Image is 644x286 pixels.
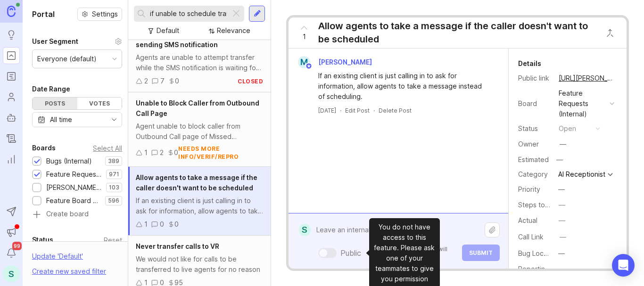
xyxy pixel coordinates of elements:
[518,216,537,224] label: Actual
[558,264,565,274] div: —
[318,19,596,46] div: Allow agents to take a message if the caller doesn't want to be scheduled
[32,8,55,20] h1: Portal
[318,107,336,114] time: [DATE]
[136,52,263,73] div: Agents are unable to attempt transfer while the SMS notification is waiting for response
[560,139,566,149] div: —
[559,123,576,134] div: open
[144,76,148,86] div: 2
[33,98,77,109] div: Posts
[558,184,565,195] div: —
[77,8,122,21] button: Settings
[107,116,122,123] svg: toggle icon
[217,25,250,36] div: Relevance
[92,9,118,19] span: Settings
[556,199,568,211] button: Steps to Reproduce
[109,171,119,178] p: 971
[32,142,56,154] div: Boards
[518,73,551,83] div: Public link
[518,265,569,273] label: Reporting Team
[340,247,361,259] div: Public
[175,76,179,86] div: 0
[373,106,375,114] div: ·
[518,156,549,163] div: Estimated
[174,219,179,229] div: 0
[558,248,565,259] div: —
[303,32,306,42] span: 1
[518,98,551,109] div: Board
[144,219,148,229] div: 1
[32,234,53,245] div: Status
[46,169,101,180] div: Feature Requests (Internal)
[3,89,20,106] a: Users
[157,25,179,36] div: Default
[3,109,20,126] a: Autopilot
[3,151,20,168] a: Reporting
[144,147,148,158] div: 1
[109,184,119,191] p: 103
[32,211,122,219] a: Create board
[136,242,219,250] span: Never transfer calls to VR
[318,106,336,114] a: [DATE]
[150,8,227,19] input: Search...
[136,173,257,192] span: Allow agents to take a message if the caller doesn't want to be scheduled
[7,6,16,16] img: Canny Home
[601,24,619,42] button: Close button
[77,98,122,109] div: Votes
[556,72,617,84] a: [URL][PERSON_NAME]
[318,58,372,66] span: [PERSON_NAME]
[3,265,20,282] button: S
[160,76,165,86] div: 7
[108,197,119,204] p: 596
[345,106,370,114] div: Edit Post
[12,242,22,250] span: 99
[3,26,20,43] a: Ideas
[559,88,606,119] div: Feature Requests (Internal)
[3,245,20,261] button: Notifications
[340,106,341,114] div: ·
[559,200,565,210] div: —
[318,71,489,102] div: If an existing client is just calling in to ask for information, allow agents to take a message i...
[128,167,271,236] a: Allow agents to take a message if the caller doesn't want to be scheduledIf an existing client is...
[128,92,271,167] a: Unable to Block Caller from Outbound Call PageAgent unable to block caller from Outbound Call pag...
[518,185,540,193] label: Priority
[379,106,412,114] div: Delete Post
[558,171,605,178] div: AI Receptionist
[37,54,97,64] div: Everyone (default)
[3,47,20,64] a: Portal
[93,146,122,151] div: Select All
[556,214,568,227] button: Actual
[136,121,263,142] div: Agent unable to block caller from Outbound Call page of Missed Call/Voicemail. Has to block calle...
[305,63,313,70] img: member badge
[174,147,178,158] div: 0
[50,114,72,125] div: All time
[160,147,164,158] div: 2
[160,219,164,229] div: 0
[32,266,106,277] div: Create new saved filter
[3,203,20,220] button: Send to Autopilot
[108,157,119,165] p: 389
[3,224,20,241] button: Announcements
[3,68,20,85] a: Roadmaps
[178,145,263,161] div: needs more info/verif/repro
[518,139,551,149] div: Owner
[32,83,70,95] div: Date Range
[518,169,551,180] div: Category
[136,99,259,117] span: Unable to Block Caller from Outbound Call Page
[518,58,541,69] div: Details
[557,231,569,243] button: Call Link
[298,56,310,68] div: M
[299,224,311,236] div: S
[32,36,78,47] div: User Segment
[104,237,122,243] div: Reset
[518,201,582,209] label: Steps to Reproduce
[238,77,263,85] div: closed
[612,254,635,277] div: Open Intercom Messenger
[553,154,566,166] div: —
[136,254,263,275] div: We would not like for calls to be transferred to live agents for no reason
[560,232,566,242] div: —
[518,123,551,134] div: Status
[32,251,83,266] div: Update ' Default '
[3,130,20,147] a: Changelog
